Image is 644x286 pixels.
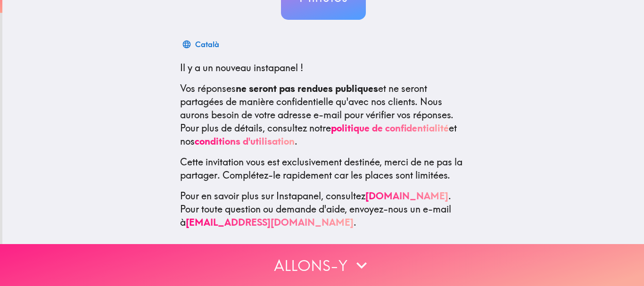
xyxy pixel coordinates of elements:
a: politique de confidentialité [331,122,449,134]
a: [DOMAIN_NAME] [365,190,448,202]
button: Català [180,35,223,54]
p: Pour en savoir plus sur Instapanel, consultez . Pour toute question ou demande d'aide, envoyez-no... [180,189,467,229]
b: ne seront pas rendues publiques [236,82,378,94]
p: Cette invitation vous est exclusivement destinée, merci de ne pas la partager. Complétez-le rapid... [180,155,467,182]
a: conditions d'utilisation [195,135,295,147]
div: Català [195,38,219,51]
span: Il y a un nouveau instapanel ! [180,62,303,74]
p: Vos réponses et ne seront partagées de manière confidentielle qu'avec nos clients. Nous aurons be... [180,82,467,148]
a: [EMAIL_ADDRESS][DOMAIN_NAME] [186,216,354,228]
